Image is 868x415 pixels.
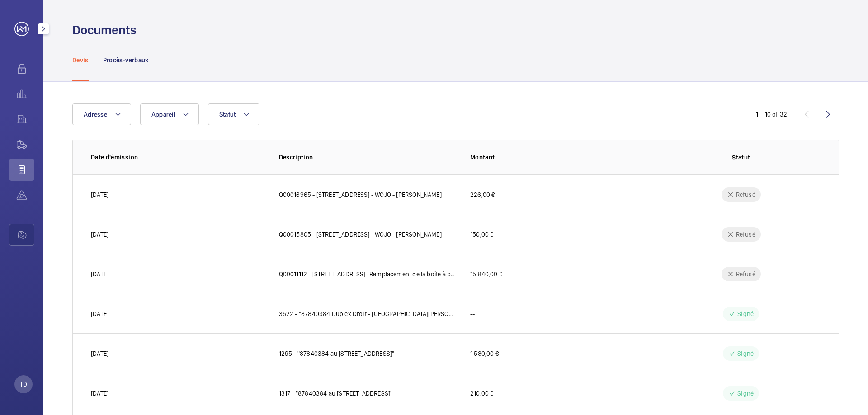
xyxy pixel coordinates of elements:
p: [DATE] [91,230,108,239]
p: 150,00 € [470,230,493,239]
p: 226,00 € [470,190,495,199]
p: Refusé [736,270,755,279]
p: [DATE] [91,389,108,398]
p: TD [20,380,27,389]
span: Statut [219,111,236,118]
p: Q00016965 - [STREET_ADDRESS] - WOJO - [PERSON_NAME] [279,190,442,199]
p: Statut [662,153,821,162]
p: Devis [72,56,89,65]
p: -- [470,309,475,318]
p: 1 580,00 € [470,349,499,358]
div: 1 – 10 of 32 [756,110,787,119]
p: Signé [737,349,754,358]
p: 1295 - "87840384 au [STREET_ADDRESS]" [279,349,395,358]
p: [DATE] [91,349,108,358]
p: Q00011112 - [STREET_ADDRESS] -Remplacement de la boîte à boutons [279,270,456,279]
p: Signé [737,389,754,398]
button: Adresse [72,103,131,125]
span: Adresse [84,111,107,118]
p: 1317 - "87840384 au [STREET_ADDRESS]" [279,389,393,398]
span: Appareil [151,111,175,118]
p: [DATE] [91,190,108,199]
h1: Documents [72,22,137,38]
p: Refusé [736,230,755,239]
p: Refusé [736,190,755,199]
p: Q00015805 - [STREET_ADDRESS] - WOJO - [PERSON_NAME] [279,230,442,239]
button: Statut [208,103,260,125]
p: 3522 - "87840384 Duplex Droit - [GEOGRAPHIC_DATA][PERSON_NAME][STREET_ADDRESS]" [279,309,456,318]
p: Procès-verbaux [103,56,149,65]
button: Appareil [140,103,199,125]
p: 15 840,00 € [470,270,502,279]
p: Date d'émission [91,153,264,162]
p: Description [279,153,456,162]
p: [DATE] [91,309,108,318]
p: 210,00 € [470,389,493,398]
p: Montant [470,153,647,162]
p: [DATE] [91,270,108,279]
p: Signé [737,309,754,318]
